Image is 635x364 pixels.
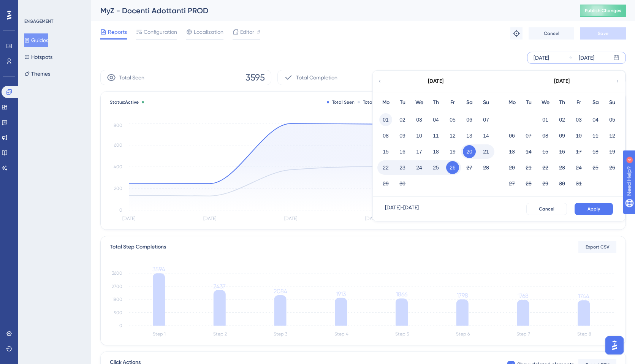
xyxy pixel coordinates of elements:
[526,203,567,215] button: Cancel
[544,30,559,36] span: Cancel
[365,216,378,221] tspan: [DATE]
[334,331,348,337] tspan: Step 4
[100,5,561,16] div: MyZ - Docenti Adottanti PROD
[587,206,600,212] span: Apply
[606,161,619,174] button: 26
[24,33,48,47] button: Guides
[396,291,407,298] tspan: 1866
[114,164,122,169] tspan: 400
[429,145,442,158] button: 18
[385,203,419,215] div: [DATE] - [DATE]
[446,145,459,158] button: 19
[53,4,55,10] div: 4
[240,27,254,36] span: Editor
[463,145,476,158] button: 20
[556,129,568,142] button: 09
[396,177,409,190] button: 30
[284,216,297,221] tspan: [DATE]
[504,98,520,107] div: Mo
[110,99,139,105] span: Status:
[396,129,409,142] button: 09
[379,113,392,126] button: 01
[396,161,409,174] button: 23
[580,27,626,40] button: Save
[213,283,226,290] tspan: 2437
[457,292,468,299] tspan: 1798
[112,284,122,289] tspan: 2700
[203,216,216,221] tspan: [DATE]
[603,334,626,357] iframe: UserGuiding AI Assistant Launcher
[539,113,552,126] button: 01
[577,331,591,337] tspan: Step 8
[539,145,552,158] button: 15
[395,331,409,337] tspan: Step 5
[24,67,50,81] button: Themes
[24,18,53,24] div: ENGAGEMENT
[428,77,443,86] div: [DATE]
[114,123,122,128] tspan: 800
[539,161,552,174] button: 22
[379,129,392,142] button: 08
[539,206,554,212] span: Cancel
[125,100,139,105] span: Active
[446,161,459,174] button: 26
[213,331,227,337] tspan: Step 2
[572,177,585,190] button: 31
[554,98,570,107] div: Th
[537,98,554,107] div: We
[520,98,537,107] div: Tu
[428,98,444,107] div: Th
[110,242,166,252] div: Total Step Completions
[522,161,535,174] button: 21
[108,27,127,36] span: Reports
[606,145,619,158] button: 19
[429,129,442,142] button: 11
[589,161,602,174] button: 25
[556,113,568,126] button: 02
[327,99,355,105] div: Total Seen
[598,30,608,36] span: Save
[446,113,459,126] button: 05
[606,129,619,142] button: 12
[480,161,492,174] button: 28
[579,53,594,62] div: [DATE]
[194,27,223,36] span: Localization
[122,216,135,221] tspan: [DATE]
[480,113,492,126] button: 07
[112,271,122,276] tspan: 3600
[556,145,568,158] button: 16
[505,129,518,142] button: 06
[556,161,568,174] button: 23
[522,177,535,190] button: 28
[522,129,535,142] button: 07
[585,8,621,14] span: Publish Changes
[606,113,619,126] button: 05
[589,145,602,158] button: 18
[112,297,122,302] tspan: 1800
[153,331,166,337] tspan: Step 1
[518,292,529,299] tspan: 1768
[463,161,476,174] button: 27
[24,50,52,64] button: Hotspots
[274,288,287,295] tspan: 2084
[444,98,461,107] div: Fr
[114,310,122,315] tspan: 900
[529,27,574,40] button: Cancel
[516,331,530,337] tspan: Step 7
[505,177,518,190] button: 27
[379,145,392,158] button: 15
[446,129,459,142] button: 12
[152,266,165,273] tspan: 3594
[480,145,492,158] button: 21
[578,241,616,253] button: Export CSV
[296,73,337,82] span: Total Completion
[463,113,476,126] button: 06
[505,145,518,158] button: 13
[505,161,518,174] button: 20
[478,98,494,107] div: Su
[336,290,346,298] tspan: 1913
[377,98,394,107] div: Mo
[114,142,122,148] tspan: 600
[572,145,585,158] button: 17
